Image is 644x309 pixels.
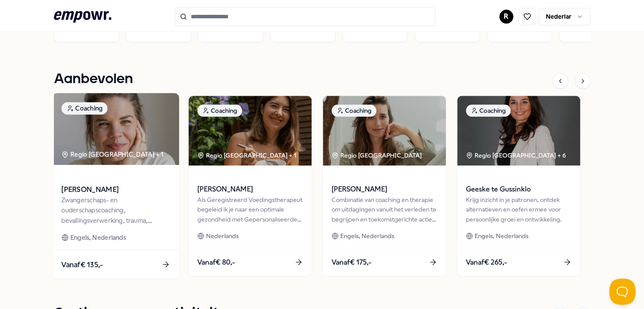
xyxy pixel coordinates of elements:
[197,184,303,195] span: [PERSON_NAME]
[197,195,303,224] div: Als Geregistreerd Voedingstherapeut begeleid ik je naar een optimale gezondheid met Gepersonalise...
[466,184,571,195] span: Geeske te Gussinklo
[211,106,237,115] font: Coaching
[609,279,635,305] iframe: Help Scout Beacon - Open
[457,95,581,276] a: Afbeelding van de verpakkingCoachingRegio [GEOGRAPHIC_DATA] + 6Geeske te GussinkloKrijg inzicht i...
[52,93,179,165] img: Afbeelding van de verpakking
[332,257,372,268] span: Vanaf € 175,-
[332,195,437,224] div: Combinatie van coaching en therapie om uitdagingen vanuit het verleden te begrijpen en toekomstge...
[466,195,571,224] div: Krijg inzicht in je patronen, ontdek alternatieven en oefen ermee voor persoonlijke groei en ontw...
[206,231,239,241] span: Nederlands
[188,95,312,276] a: Afbeelding van de verpakkingCoachingRegio [GEOGRAPHIC_DATA] + 1[PERSON_NAME]Als Geregistreerd Voe...
[61,259,103,270] span: Vanaf € 135,-
[332,184,437,195] span: [PERSON_NAME]
[475,151,566,160] font: Regio [GEOGRAPHIC_DATA] + 6
[189,96,312,165] img: Afbeelding van de verpakking
[54,68,133,90] h1: Aanbevolen
[175,7,435,26] input: Zoeken naar producten, categorieën of subcategorieën
[75,103,103,113] font: Coaching
[457,96,580,165] img: Afbeelding van de verpakking
[323,96,446,165] img: Afbeelding van de verpakking
[70,149,163,159] font: Regio [GEOGRAPHIC_DATA] + 1
[197,257,235,268] span: Vanaf € 80,-
[345,106,372,115] font: Coaching
[52,93,179,279] a: Afbeelding van de verpakkingCoachingRegio [GEOGRAPHIC_DATA] + 1[PERSON_NAME]Zwangerschaps- en oud...
[499,10,513,24] button: R
[466,257,507,268] span: Vanaf € 265,-
[61,184,170,195] span: [PERSON_NAME]
[322,95,446,276] a: Afbeelding van de verpakkingCoachingRegio [GEOGRAPHIC_DATA] [PERSON_NAME]Combinatie van coaching ...
[475,231,528,241] span: Engels, Nederlands
[61,195,170,225] div: Zwangerschaps- en ouderschapscoaching, bevallingsverwerking, trauma, (prik)angst & stresscoaching.
[206,151,296,160] font: Regio [GEOGRAPHIC_DATA] + 1
[340,151,422,160] font: Regio [GEOGRAPHIC_DATA]
[340,231,394,241] span: Engels, Nederlands
[70,232,126,242] span: Engels, Nederlands
[479,106,506,115] font: Coaching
